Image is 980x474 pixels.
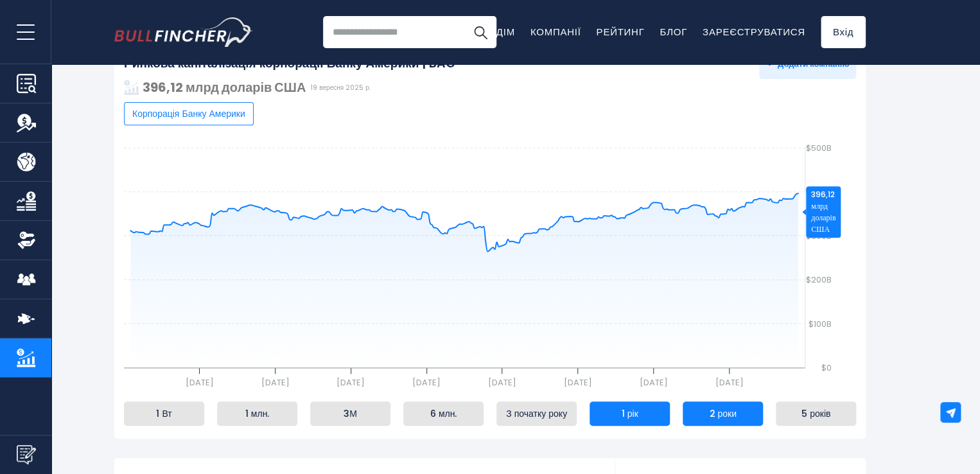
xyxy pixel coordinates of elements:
[143,78,306,96] font: 396,12 млрд доларів США
[564,376,592,389] text: [DATE]
[821,16,866,48] a: Вхід
[506,407,567,420] font: З початку року
[703,25,805,39] a: Зареєструватися
[596,25,644,39] a: Рейтинг
[261,376,290,389] text: [DATE]
[488,376,516,389] text: [DATE]
[114,17,253,47] img: Логотип Снігура
[17,231,36,250] img: Власність
[464,16,496,48] button: Пошук
[809,318,832,330] text: $100B
[245,407,270,420] font: 1 млн.
[715,376,743,389] text: [DATE]
[621,407,638,420] font: 1 рік
[430,407,457,420] font: 6 млн.
[821,362,832,374] text: $0
[186,376,214,389] text: [DATE]
[337,376,365,389] text: [DATE]
[412,376,441,389] text: [DATE]
[811,189,836,234] font: 396,12 млрд доларів США
[114,17,252,47] a: Перейти на головну сторінку
[805,186,832,198] text: $400B
[806,142,832,154] text: $500B
[496,25,515,39] a: Дім
[311,83,370,92] font: 19 вересня 2025 р.
[530,25,581,39] a: Компанії
[801,407,830,420] font: 5 років
[660,25,687,39] a: Блог
[124,80,139,95] img: додано
[156,407,171,420] font: 1 Вт
[833,25,853,39] font: Вхід
[806,274,832,286] text: $200B
[639,376,667,389] text: [DATE]
[132,107,245,120] font: Корпорація Банку Америки
[344,407,357,420] font: 3М
[709,407,737,420] font: 2 роки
